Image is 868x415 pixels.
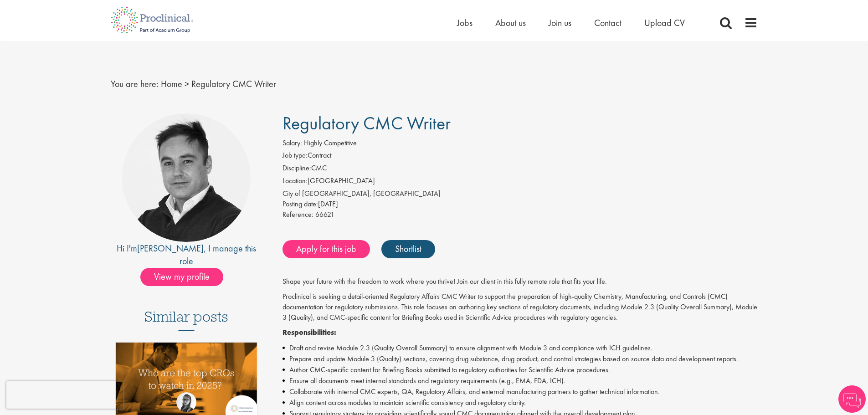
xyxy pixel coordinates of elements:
[304,138,357,148] span: Highly Competitive
[282,210,313,220] label: Reference:
[161,78,182,90] a: breadcrumb link
[282,163,311,174] label: Discipline:
[122,113,251,242] img: imeage of recruiter Peter Duvall
[282,112,451,135] span: Regulatory CMC Writer
[282,189,758,199] div: City of [GEOGRAPHIC_DATA], [GEOGRAPHIC_DATA]
[282,240,370,258] a: Apply for this job
[111,78,159,90] span: You are here:
[282,138,302,149] label: Salary:
[315,210,334,219] span: 66621
[144,309,228,331] h3: Similar posts
[282,375,758,386] li: Ensure all documents meet internal standards and regulatory requirements (e.g., EMA, FDA, ICH).
[282,163,758,176] li: CMC
[282,397,758,408] li: Align content across modules to maintain scientific consistency and regulatory clarity.
[644,17,685,29] a: Upload CV
[282,386,758,397] li: Collaborate with internal CMC experts, QA, Regulatory Affairs, and external manufacturing partner...
[282,364,758,375] li: Author CMC-specific content for Briefing Books submitted to regulatory authorities for Scientific...
[282,328,336,337] strong: Responsibilities:
[282,354,758,364] li: Prepare and update Module 3 (Quality) sections, covering drug substance, drug product, and contro...
[495,17,526,29] a: About us
[282,176,758,189] li: [GEOGRAPHIC_DATA]
[6,381,123,409] iframe: reCAPTCHA
[457,17,473,29] a: Jobs
[111,242,262,268] div: Hi I'm , I manage this role
[282,292,758,323] p: Proclinical is seeking a detail-oriented Regulatory Affairs CMC Writer to support the preparation...
[838,385,866,413] img: Chatbot
[549,17,571,29] a: Join us
[140,270,232,282] a: View my profile
[282,150,758,163] li: Contract
[137,242,204,254] a: [PERSON_NAME]
[282,199,318,209] span: Posting date:
[282,343,758,354] li: Draft and revise Module 2.3 (Quality Overall Summary) to ensure alignment with Module 3 and compl...
[140,268,223,286] span: View my profile
[282,277,758,287] p: Shape your future with the freedom to work where you thrive! Join our client in this fully remote...
[282,199,758,210] div: [DATE]
[185,78,189,90] span: >
[282,150,308,161] label: Job type:
[381,240,435,258] a: Shortlist
[282,176,308,186] label: Location:
[176,392,196,412] img: Theodora Savlovschi - Wicks
[594,17,621,29] a: Contact
[191,78,276,90] span: Regulatory CMC Writer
